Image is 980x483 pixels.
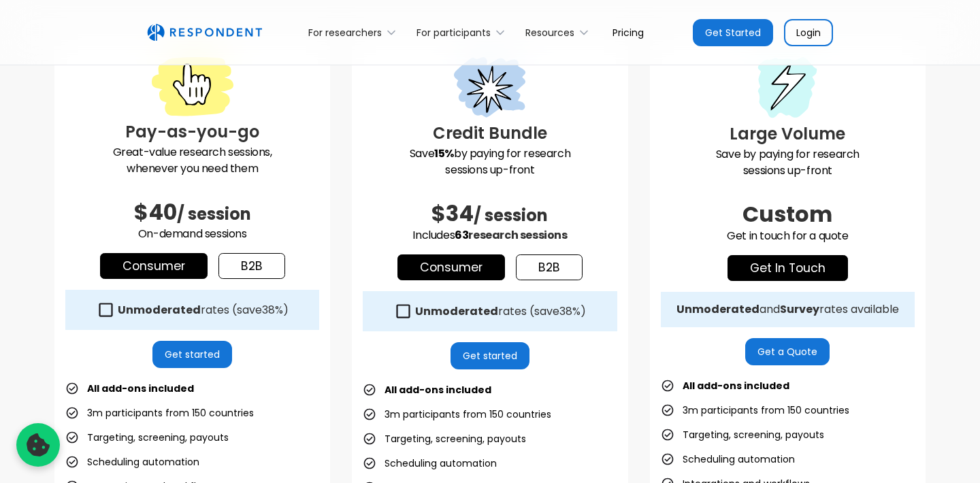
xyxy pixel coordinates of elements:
[661,122,915,146] h3: Large Volume
[363,405,551,424] li: 3m participants from 150 countries
[661,425,824,444] li: Targeting, screening, payouts
[451,342,530,369] a: Get started
[363,146,617,178] p: Save by paying for research sessions up-front
[661,450,795,469] li: Scheduling automation
[118,303,289,317] div: rates (save )
[525,26,574,39] div: Resources
[134,197,177,227] span: $40
[745,338,830,365] a: Get a Quote
[409,16,518,48] div: For participants
[65,452,199,471] li: Scheduling automation
[431,198,474,229] span: $34
[363,429,526,448] li: Targeting, screening, payouts
[516,254,583,280] a: b2b
[676,303,899,316] div: and rates available
[385,383,491,397] strong: All add-ons included
[65,120,319,144] h3: Pay-as-you-go
[415,305,586,318] div: rates (save )
[218,253,285,279] a: b2b
[661,228,915,244] p: Get in touch for a quote
[661,401,849,420] li: 3m participants from 150 countries
[118,302,201,318] strong: Unmoderated
[363,227,617,244] p: Includes
[693,19,773,46] a: Get Started
[474,204,548,227] span: / session
[415,303,498,319] strong: Unmoderated
[147,24,262,41] img: Untitled UI logotext
[784,19,833,46] a: Login
[518,16,602,48] div: Resources
[559,303,581,319] span: 38%
[661,146,915,179] p: Save by paying for research sessions up-front
[742,199,832,229] span: Custom
[683,379,789,393] strong: All add-ons included
[602,16,655,48] a: Pricing
[177,203,251,225] span: / session
[728,255,848,281] a: get in touch
[262,302,283,318] span: 38%
[65,226,319,242] p: On-demand sessions
[65,144,319,177] p: Great-value research sessions, whenever you need them
[87,382,194,395] strong: All add-ons included
[147,24,262,41] a: home
[308,26,382,39] div: For researchers
[434,146,454,161] strong: 15%
[301,16,409,48] div: For researchers
[416,26,491,39] div: For participants
[780,301,819,317] strong: Survey
[363,454,497,473] li: Scheduling automation
[100,253,208,279] a: Consumer
[363,121,617,146] h3: Credit Bundle
[397,254,505,280] a: Consumer
[65,428,229,447] li: Targeting, screening, payouts
[152,341,232,368] a: Get started
[468,227,567,243] span: research sessions
[65,403,254,422] li: 3m participants from 150 countries
[676,301,759,317] strong: Unmoderated
[455,227,468,243] span: 63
